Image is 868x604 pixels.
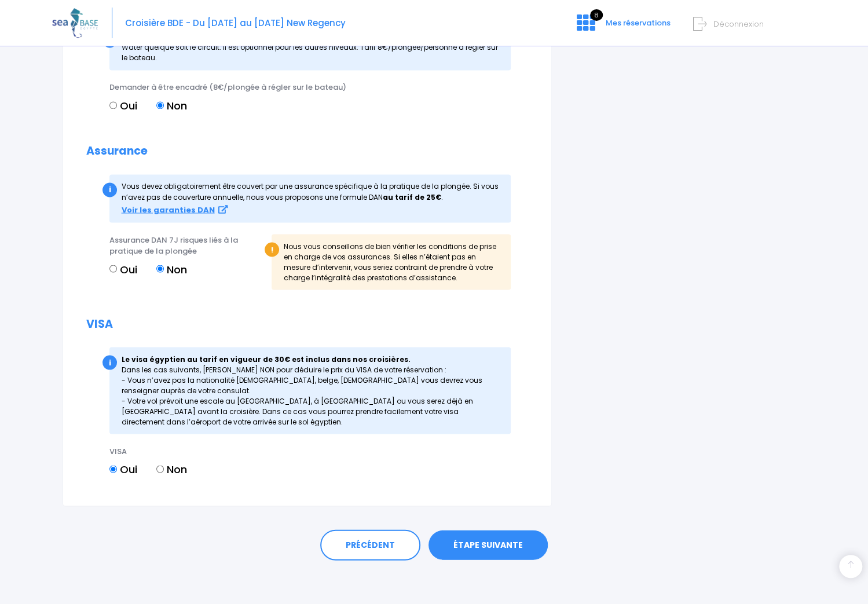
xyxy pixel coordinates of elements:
[109,98,137,114] label: Oui
[428,530,548,560] a: ÉTAPE SUIVANTE
[122,354,411,364] strong: Le visa égyptien au tarif en vigueur de 30€ est inclus dans nos croisières.
[590,9,603,21] span: 8
[265,242,279,257] div: !
[102,355,117,369] div: i
[109,234,238,257] span: Assurance DAN 7J risques liés à la pratique de la plongée
[156,98,187,114] label: Non
[606,17,671,28] span: Mes réservations
[109,445,127,456] span: VISA
[156,101,164,109] input: Non
[109,261,137,277] label: Oui
[109,265,117,272] input: Oui
[567,21,677,32] a: 8 Mes réservations
[109,461,137,477] label: Oui
[86,145,528,158] h2: Assurance
[122,204,228,214] a: Voir les garanties DAN
[102,182,117,197] div: i
[272,234,511,290] div: Nous vous conseillons de bien vérifier les conditions de prise en charge de vos assurances. Si el...
[125,17,346,29] span: Croisière BDE - Du [DATE] au [DATE] New Regency
[109,82,346,93] span: Demander à être encadré (8€/plongée à régler sur le bateau)
[109,465,117,473] input: Oui
[122,32,498,63] span: Pour votre sécurité, l'encadrement est obligatoire pour tous les plongeurs débutants niveau 1 ou ...
[156,265,164,272] input: Non
[156,261,187,277] label: Non
[713,19,764,30] span: Déconnexion
[109,174,511,222] div: Vous devez obligatoirement être couvert par une assurance spécifique à la pratique de la plong...
[156,465,164,473] input: Non
[109,101,117,109] input: Oui
[86,317,528,331] h2: VISA
[109,347,511,434] div: Dans les cas suivants, [PERSON_NAME] NON pour déduire le prix du VISA de votre réservation : - Vo...
[156,461,187,477] label: Non
[320,529,420,561] a: PRÉCÉDENT
[122,204,215,215] strong: Voir les garanties DAN
[383,192,441,202] strong: au tarif de 25€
